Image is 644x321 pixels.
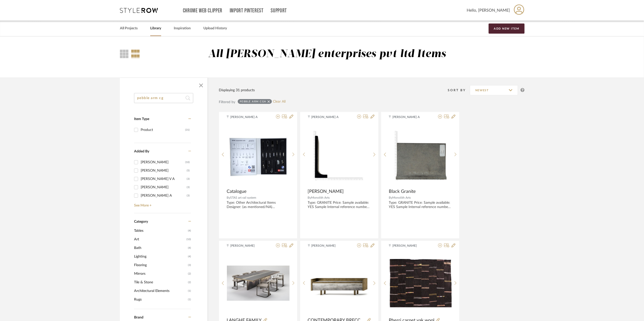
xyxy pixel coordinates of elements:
div: (31) [185,126,190,134]
img: CONTEMPORARY BRECCIA SIDEBOARD [308,252,371,315]
span: (4) [188,244,191,252]
span: Category [134,220,148,224]
button: Close [196,80,206,90]
div: Sort By [448,88,470,93]
span: By [308,196,311,199]
a: Support [271,9,287,13]
span: [PERSON_NAME] [308,189,344,194]
div: Type: Other Architectural Items Designer: (as mentioned/NA) Dimension(s): (as mentioned; list all... [227,201,290,209]
div: [PERSON_NAME] A [141,192,187,200]
a: Chrome Web Clipper [183,9,222,13]
div: Type: GRANITE Price: Sample available: YES Sample Internal reference number: TS-GR-001-LT Stock a... [389,201,452,209]
span: (1) [188,287,191,295]
div: [PERSON_NAME] [141,167,187,175]
a: Inspiration [174,25,191,32]
img: LANGHE FAMILY [227,266,290,301]
img: Black Granite [389,123,452,186]
span: Added By [134,150,149,153]
div: Filtered by [219,99,235,105]
a: All Projects [120,25,138,32]
img: Catalogue [227,123,290,186]
span: Architectural Elements [134,287,187,295]
span: By [227,196,230,199]
span: [PERSON_NAME] A [392,115,424,119]
span: (2) [188,270,191,278]
div: pebble arm cga [240,100,266,103]
span: (1) [188,295,191,304]
div: [PERSON_NAME] [141,183,187,191]
span: Item Type [134,117,149,121]
img: Pherri carpet yak wool [389,259,452,307]
a: Upload History [203,25,227,32]
a: Library [150,25,161,32]
span: [PERSON_NAME] [392,243,424,248]
div: [PERSON_NAME] V A [141,175,187,183]
span: Catalogue [227,189,247,194]
span: STAS art rail system [230,196,256,199]
span: (4) [188,227,191,235]
span: (4) [188,253,191,261]
div: [PERSON_NAME] [141,158,185,166]
span: [PERSON_NAME] [230,243,262,248]
div: (3) [187,175,190,183]
div: All [PERSON_NAME] enterprises pvt ltd Items [208,48,446,61]
a: Import Pinterest [230,9,264,13]
span: Black Granite [389,189,416,194]
div: Type: GRANITE Price: Sample available: YES Sample Internal reference number: TS-GR-012-ShB Stock ... [308,201,371,209]
span: Flooring [134,261,187,269]
span: Lighting [134,252,187,261]
span: Art [134,235,185,244]
a: See More + [133,200,191,208]
span: Bath [134,244,187,252]
span: Hello, [PERSON_NAME] [467,7,510,13]
span: Mirrors [134,269,187,278]
div: Displaying 31 products [219,87,255,93]
span: [PERSON_NAME] A [311,115,343,119]
a: Clear All [273,100,286,104]
span: By [389,196,392,199]
div: (10) [185,158,190,166]
div: (3) [187,192,190,200]
span: Rugs [134,295,187,304]
input: Search within 31 results [134,93,193,103]
span: (10) [186,235,191,243]
span: [PERSON_NAME] A [230,115,262,119]
span: Tables [134,226,187,235]
div: (5) [187,167,190,175]
span: Brand [134,316,143,319]
span: Monolith Arts [392,196,411,199]
div: Product [141,126,185,134]
span: [PERSON_NAME] [311,243,343,248]
span: (3) [188,261,191,269]
span: Tile & Stone [134,278,187,287]
img: Cera Grey [308,123,371,186]
button: Add New Item [489,24,525,34]
span: Monolith Arts [311,196,330,199]
span: (2) [188,278,191,286]
div: (3) [187,183,190,191]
